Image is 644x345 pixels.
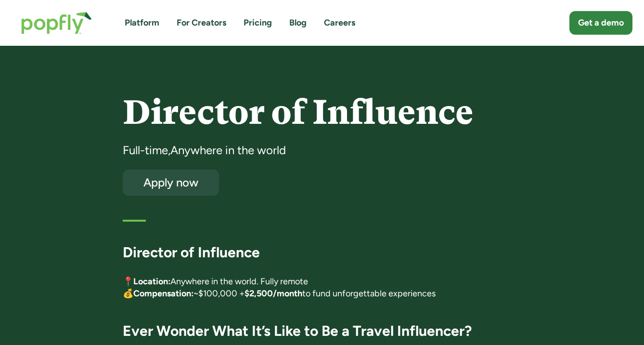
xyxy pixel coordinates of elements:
div: Apply now [131,176,210,188]
a: Platform [125,17,159,29]
a: Blog [289,17,307,29]
div: [DATE] [175,207,522,219]
strong: $2,500/month [245,288,302,299]
div: Full-time [123,143,168,158]
h5: First listed: [123,207,167,219]
strong: Director of Influence [123,243,260,261]
div: Anywhere in the world [170,143,286,158]
a: Apply now [123,170,219,196]
a: Get a demo [569,11,632,35]
strong: Compensation: [133,288,193,299]
a: For Creators [177,17,226,29]
p: 📍 Anywhere in the world. Fully remote 💰 ~$100,000 + to fund unforgettable experiences [123,276,522,300]
a: Pricing [244,17,272,29]
div: , [168,143,170,158]
h4: Director of Influence [123,94,522,131]
strong: Location: [133,276,170,287]
a: Careers [324,17,355,29]
div: Get a demo [578,17,624,29]
a: home [12,2,102,44]
strong: Ever Wonder What It’s Like to Be a Travel Influencer? [123,322,472,340]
